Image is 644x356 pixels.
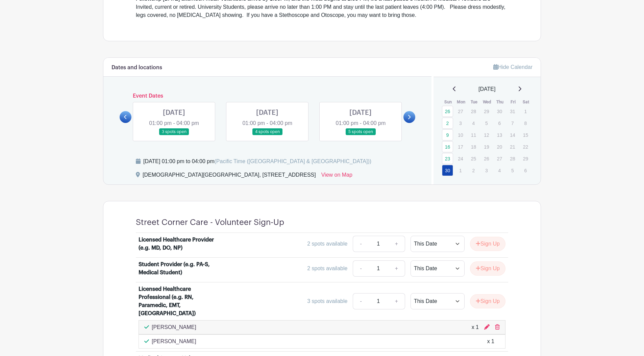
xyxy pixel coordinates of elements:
p: 22 [520,142,531,152]
p: 18 [468,142,479,152]
span: [DATE] [478,85,495,93]
p: [PERSON_NAME] [152,323,196,331]
p: 3 [481,165,492,176]
a: 23 [442,153,453,164]
a: 16 [442,141,453,152]
div: 3 spots available [307,297,347,305]
p: 10 [455,130,466,140]
p: 6 [494,118,505,128]
p: 30 [494,106,505,117]
th: Sat [520,99,533,105]
a: 9 [442,129,453,141]
div: [DATE] 01:00 pm to 04:00 pm [143,157,371,166]
a: View on Map [321,171,352,182]
p: 1 [520,106,531,117]
div: 2 spots available [307,264,347,273]
th: Thu [494,99,507,105]
p: 5 [481,118,492,128]
p: 28 [507,153,518,164]
p: 11 [468,130,479,140]
p: 14 [507,130,518,140]
p: 8 [520,118,531,128]
h4: Street Corner Care - Volunteer Sign-Up [136,218,284,227]
p: 19 [481,142,492,152]
div: 2 spots available [307,240,347,248]
p: 26 [481,153,492,164]
a: + [388,236,405,252]
p: 3 [455,118,466,128]
p: 17 [455,142,466,152]
a: 26 [442,106,453,117]
p: 20 [494,142,505,152]
p: 4 [494,165,505,176]
p: 31 [507,106,518,117]
div: [DEMOGRAPHIC_DATA][GEOGRAPHIC_DATA], [STREET_ADDRESS] [143,171,316,182]
p: 24 [455,153,466,164]
th: Wed [480,99,494,105]
button: Sign Up [470,261,505,276]
span: (Pacific Time ([GEOGRAPHIC_DATA] & [GEOGRAPHIC_DATA])) [214,158,371,164]
div: Licensed Healthcare Professional (e.g. RN, Paramedic, EMT, [GEOGRAPHIC_DATA]) [139,285,222,317]
p: 27 [455,106,466,117]
th: Fri [506,99,520,105]
div: x 1 [472,323,479,331]
a: - [353,293,368,309]
p: 28 [468,106,479,117]
p: 12 [481,130,492,140]
a: Hide Calendar [493,64,532,70]
th: Tue [468,99,481,105]
a: 30 [442,165,453,176]
button: Sign Up [470,294,505,308]
p: 7 [507,118,518,128]
div: Licensed Healthcare Provider (e.g. MD, DO, NP) [139,236,222,252]
div: x 1 [487,337,494,346]
a: + [388,293,405,309]
a: 2 [442,118,453,129]
p: 21 [507,142,518,152]
p: 25 [468,153,479,164]
button: Sign Up [470,237,505,251]
h6: Dates and locations [112,65,162,71]
p: 27 [494,153,505,164]
p: 29 [481,106,492,117]
a: - [353,236,368,252]
p: 5 [507,165,518,176]
p: 6 [520,165,531,176]
p: 1 [455,165,466,176]
p: 15 [520,130,531,140]
p: 29 [520,153,531,164]
p: 13 [494,130,505,140]
a: - [353,260,368,277]
a: + [388,260,405,277]
p: [PERSON_NAME] [152,337,196,346]
p: 2 [468,165,479,176]
h6: Event Dates [131,93,403,99]
th: Mon [454,99,468,105]
div: Student Provider (e.g. PA-S, Medical Student) [139,260,222,277]
p: 4 [468,118,479,128]
th: Sun [442,99,455,105]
